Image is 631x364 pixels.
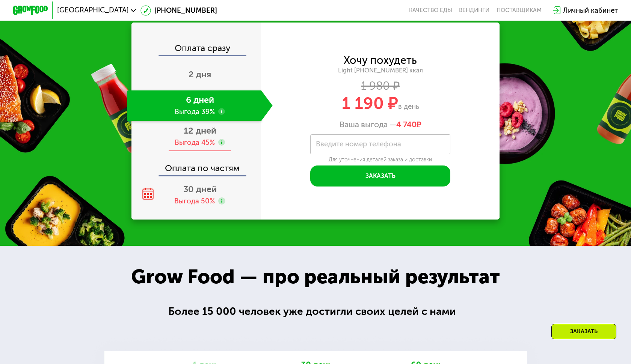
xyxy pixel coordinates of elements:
[310,165,450,187] button: Заказать
[310,156,450,163] div: Для уточнения деталей заказа и доставки
[497,7,542,14] div: поставщикам
[396,120,417,129] span: 4 740
[344,56,417,65] div: Хочу похудеть
[132,155,261,175] div: Оплата по частям
[168,303,463,319] div: Более 15 000 человек уже достигли своих целей с нами
[57,7,129,14] span: [GEOGRAPHIC_DATA]
[140,5,217,16] a: [PHONE_NUMBER]
[189,69,211,80] span: 2 дня
[316,142,401,147] label: Введите номер телефона
[175,138,215,147] div: Выгода 45%
[398,102,419,111] span: в день
[563,5,618,16] div: Личный кабинет
[342,93,398,113] span: 1 190 ₽
[409,7,452,14] a: Качество еды
[551,324,616,339] div: Заказать
[261,120,500,129] div: Ваша выгода —
[183,184,217,194] span: 30 дней
[174,196,215,206] div: Выгода 50%
[184,125,216,136] span: 12 дней
[117,262,514,292] div: Grow Food — про реальный результат
[459,7,489,14] a: Вендинги
[396,120,421,129] span: ₽
[261,81,500,91] div: 1 980 ₽
[132,35,261,56] div: Оплата сразу
[261,66,500,74] div: Light [PHONE_NUMBER] ккал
